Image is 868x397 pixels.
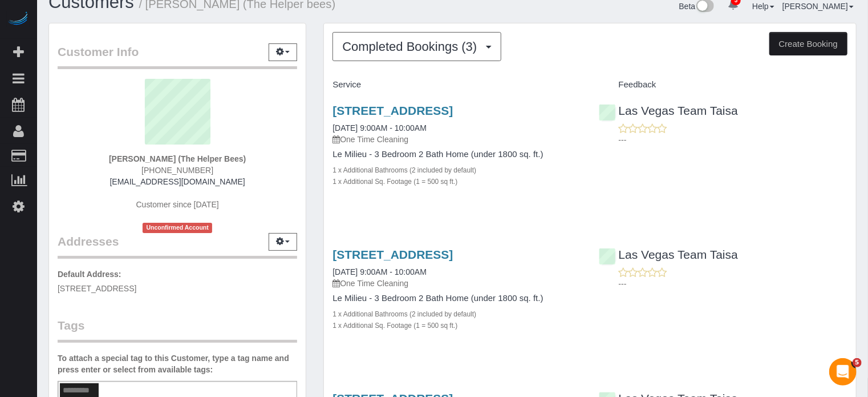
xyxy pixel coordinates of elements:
[332,278,581,289] p: One Time Cleaning
[332,150,581,159] h4: Le Milieu - 3 Bedroom 2 Bath Home (under 1800 sq. ft.)
[769,32,847,56] button: Create Booking
[782,2,854,11] a: [PERSON_NAME]
[342,39,482,54] span: Completed Bookings (3)
[332,294,581,303] h4: Le Milieu - 3 Bedroom 2 Bath Home (under 1800 sq. ft.)
[58,317,297,343] legend: Tags
[58,284,136,293] span: [STREET_ADDRESS]
[143,223,212,232] span: Unconfirmed Account
[599,248,738,261] a: Las Vegas Team Taisa
[110,177,245,186] a: [EMAIL_ADDRESS][DOMAIN_NAME]
[332,178,457,186] small: 1 x Additional Sq. Footage (1 = 500 sq ft.)
[332,123,427,133] a: [DATE] 9:00AM - 10:00AM
[58,352,297,375] label: To attach a special tag to this Customer, type a tag name and press enter or select from availabl...
[619,278,847,290] p: ---
[58,268,121,280] label: Default Address:
[332,32,501,61] button: Completed Bookings (3)
[853,358,862,367] span: 5
[141,166,213,175] span: [PHONE_NUMBER]
[599,104,738,117] a: Las Vegas Team Taisa
[619,134,847,146] p: ---
[58,43,297,69] legend: Customer Info
[332,166,476,174] small: 1 x Additional Bathrooms (2 included by default)
[332,248,453,261] a: [STREET_ADDRESS]
[829,358,857,386] iframe: Intercom live chat
[679,2,715,11] a: Beta
[332,104,453,117] a: [STREET_ADDRESS]
[332,134,581,145] p: One Time Cleaning
[332,322,457,330] small: 1 x Additional Sq. Footage (1 = 500 sq ft.)
[109,154,246,163] strong: [PERSON_NAME] (The Helper Bees)
[332,80,581,90] h4: Service
[599,80,847,90] h4: Feedback
[136,200,219,209] span: Customer since [DATE]
[7,11,30,27] img: Automaid Logo
[332,267,427,276] a: [DATE] 9:00AM - 10:00AM
[332,310,476,318] small: 1 x Additional Bathrooms (2 included by default)
[752,2,774,11] a: Help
